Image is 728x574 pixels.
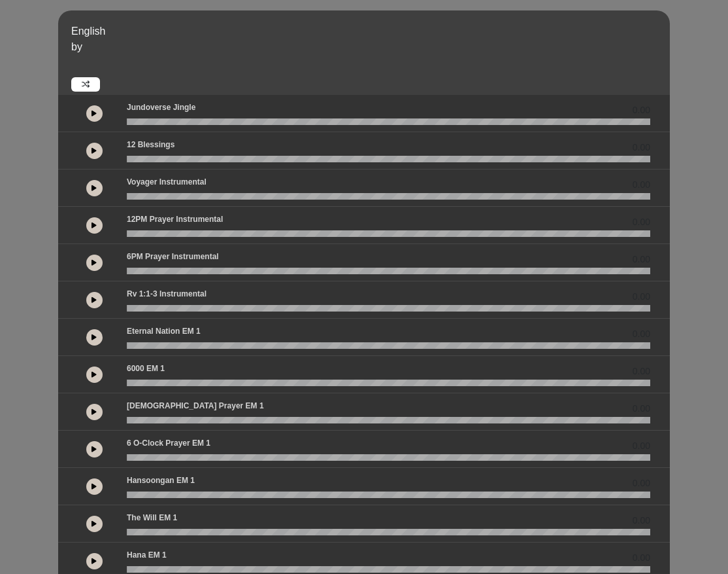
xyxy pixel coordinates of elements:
p: Hana EM 1 [127,549,167,561]
p: Eternal Nation EM 1 [127,325,201,337]
p: 12PM Prayer Instrumental [127,213,223,225]
span: 0.00 [633,327,650,341]
p: Voyager Instrumental [127,176,207,188]
span: by [71,41,82,52]
span: 0.00 [633,551,650,565]
p: 6PM Prayer Instrumental [127,251,219,262]
p: English [71,24,667,39]
span: 0.00 [633,141,650,154]
p: Rv 1:1-3 Instrumental [127,288,207,300]
p: 12 Blessings [127,139,174,151]
span: 0.00 [633,476,650,490]
span: 0.00 [633,514,650,528]
span: 0.00 [633,439,650,453]
p: [DEMOGRAPHIC_DATA] prayer EM 1 [127,400,264,412]
span: 0.00 [633,103,650,117]
span: 0.00 [633,290,650,304]
span: 0.00 [633,253,650,266]
span: 0.00 [633,178,650,192]
p: Jundoverse Jingle [127,101,195,113]
span: 0.00 [633,215,650,229]
p: The Will EM 1 [127,512,177,524]
span: 0.00 [633,402,650,416]
p: Hansoongan EM 1 [127,475,195,486]
p: 6000 EM 1 [127,363,165,374]
p: 6 o-clock prayer EM 1 [127,437,210,449]
span: 0.00 [633,365,650,378]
